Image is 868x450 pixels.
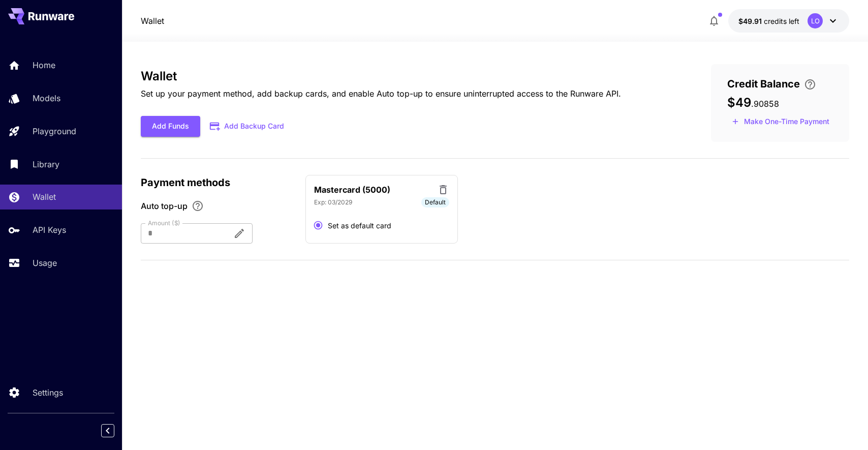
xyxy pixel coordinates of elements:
[33,158,59,170] p: Library
[800,78,820,91] button: Enter your card details and choose an Auto top-up amount to avoid service interruptions. We'll au...
[141,200,188,212] span: Auto top-up
[148,219,180,227] label: Amount ($)
[141,69,621,83] h3: Wallet
[101,424,114,437] button: Collapse sidebar
[33,224,66,236] p: API Keys
[727,95,751,110] span: $49
[808,13,823,28] div: LO
[200,116,295,136] button: Add Backup Card
[33,125,76,137] p: Playground
[33,92,60,104] p: Models
[764,17,799,25] span: credits left
[328,220,391,231] span: Set as default card
[33,257,57,269] p: Usage
[738,17,764,25] span: $49.91
[141,175,293,190] p: Payment methods
[33,191,56,203] p: Wallet
[727,114,834,130] button: Make a one-time, non-recurring payment
[421,198,449,207] span: Default
[141,87,621,100] p: Set up your payment method, add backup cards, and enable Auto top-up to ensure uninterrupted acce...
[314,184,390,196] p: Mastercard (5000)
[727,76,800,92] span: Credit Balance
[141,116,200,137] button: Add Funds
[751,99,779,109] span: . 90858
[33,386,63,399] p: Settings
[314,198,352,207] p: Exp: 03/2029
[141,15,164,27] nav: breadcrumb
[141,15,164,27] a: Wallet
[728,9,849,33] button: $49.90858LO
[738,16,799,26] div: $49.90858
[109,422,122,440] div: Collapse sidebar
[188,200,208,212] button: Enable Auto top-up to ensure uninterrupted service. We'll automatically bill the chosen amount wh...
[33,59,55,71] p: Home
